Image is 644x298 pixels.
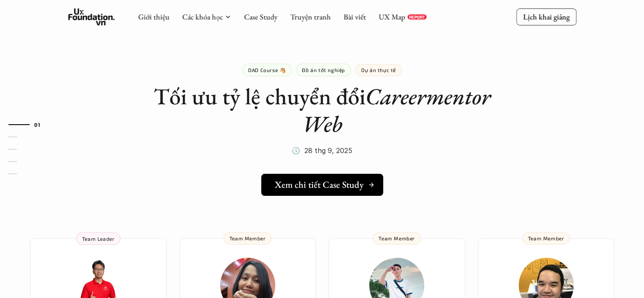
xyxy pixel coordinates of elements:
p: Team Member [528,235,564,241]
a: UX Map [379,12,405,22]
p: Lịch khai giảng [523,12,569,22]
a: Xem chi tiết Case Study [261,174,383,196]
p: Team Leader [82,236,115,242]
h5: Xem chi tiết Case Study [275,179,364,190]
p: DAD Course 🐴 [248,67,286,73]
p: 🕔 28 thg 9, 2025 [292,144,352,157]
a: REPORT [407,14,426,19]
h1: Tối ưu tỷ lệ chuyển đổi [153,83,492,138]
a: Truyện tranh [290,12,331,22]
p: Đồ án tốt nghiệp [302,67,345,73]
em: Careermentor Web [302,81,496,139]
p: Dự án thực tế [361,67,396,73]
a: Các khóa học [182,12,223,22]
a: Case Study [244,12,277,22]
p: Team Member [229,235,266,241]
a: Giới thiệu [138,12,169,22]
p: REPORT [409,14,425,19]
strong: 01 [34,121,40,127]
p: Team Member [379,235,415,241]
a: Lịch khai giảng [516,8,576,25]
a: 01 [8,120,49,130]
a: Bài viết [343,12,366,22]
